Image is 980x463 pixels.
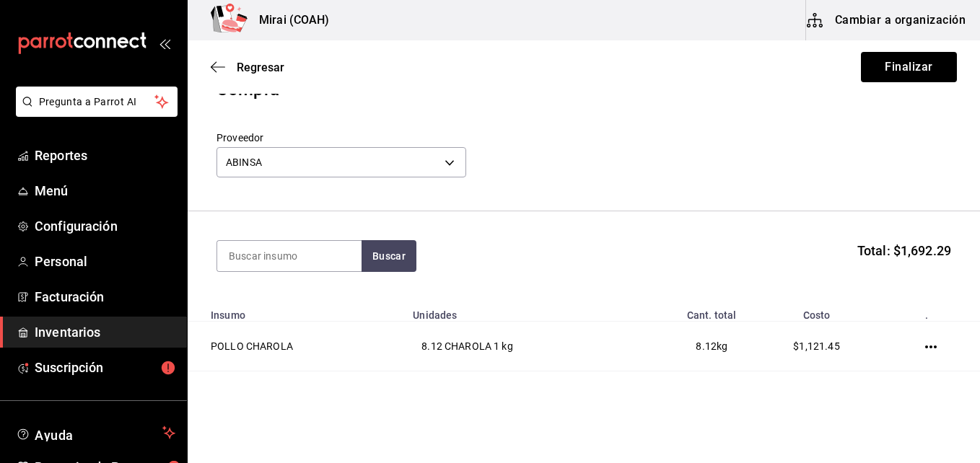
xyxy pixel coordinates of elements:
[35,322,175,342] span: Inventarios
[696,340,717,352] span: 8.12
[16,87,178,117] button: Pregunta a Parrot AI
[857,241,951,260] span: Total: $1,692.29
[35,424,157,441] span: Ayuda
[627,322,745,371] td: kg
[188,371,404,421] td: NUGGET
[627,301,745,322] th: Cant. total
[404,322,626,371] td: 8.12 CHAROLA 1 kg
[216,133,466,143] label: Proveedor
[35,181,175,200] span: Menú
[35,252,175,271] span: Personal
[35,146,175,165] span: Reportes
[888,301,980,322] th: .
[217,241,362,271] input: Buscar insumo
[35,216,175,236] span: Configuración
[39,94,155,110] span: Pregunta a Parrot AI
[861,52,957,82] button: Finalizar
[237,61,284,74] span: Regresar
[159,38,170,49] button: open_drawer_menu
[404,301,626,322] th: Unidades
[211,61,284,74] button: Regresar
[10,105,178,120] a: Pregunta a Parrot AI
[188,322,404,371] td: POLLO CHAROLA
[627,371,745,421] td: kg
[404,371,626,421] td: 2 BOLSA 1 kg
[248,12,330,29] h3: Mirai (COAH)
[362,240,416,272] button: Buscar
[793,340,839,352] span: $1,121.45
[35,358,175,377] span: Suscripción
[188,301,404,322] th: Insumo
[216,147,466,177] div: ABINSA
[35,287,175,307] span: Facturación
[745,301,888,322] th: Costo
